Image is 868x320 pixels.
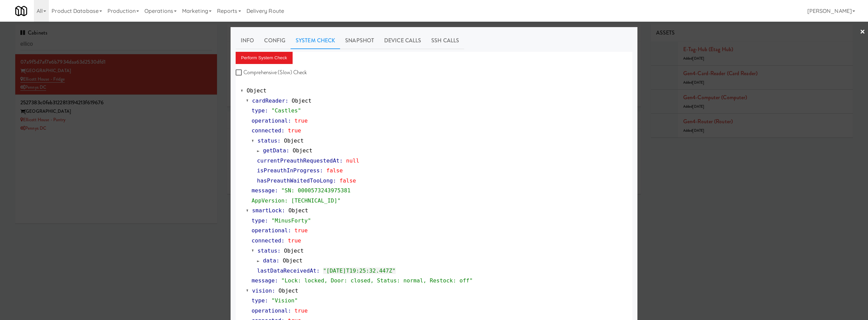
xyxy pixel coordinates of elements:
span: "MinusForty" [271,217,311,224]
span: true [295,118,308,124]
span: "SN: 0000573243975381 AppVersion: [TECHNICAL_ID]" [252,187,351,204]
span: Object [284,137,303,144]
span: : [275,277,278,284]
span: : [282,207,285,214]
a: System Check [291,32,340,49]
span: : [320,167,323,174]
span: : [275,187,278,194]
a: SSH Calls [426,32,464,49]
span: "[DATE]T19:25:32.447Z" [323,268,396,274]
span: Object [292,98,311,104]
span: Object [247,87,267,94]
span: : [265,107,268,114]
span: : [277,137,281,144]
a: Info [236,32,259,49]
span: false [326,167,343,174]
span: "Lock: locked, Door: closed, Status: normal, Restock: off" [281,277,473,284]
span: message [252,277,275,284]
a: Snapshot [340,32,379,49]
span: : [265,297,268,304]
span: type [252,107,265,114]
span: "Vision" [271,297,298,304]
span: message [252,187,275,194]
span: false [339,177,356,184]
span: "Castles" [271,107,301,114]
span: : [276,257,279,264]
span: : [285,98,289,104]
span: : [277,248,281,254]
span: operational [252,307,288,314]
span: data [263,257,276,264]
span: hasPreauthWaitedTooLong [257,177,333,184]
span: connected [252,237,281,244]
span: status [258,248,277,254]
span: : [281,127,285,134]
span: : [288,307,291,314]
a: × [860,22,865,43]
img: Micromart [15,5,27,17]
span: true [288,237,301,244]
a: Device Calls [379,32,426,49]
label: Comprehensive (Slow) Check [236,67,307,78]
span: : [316,268,320,274]
span: null [346,157,359,164]
a: Config [259,32,291,49]
span: : [265,217,268,224]
span: : [272,287,275,294]
input: Comprehensive (Slow) Check [236,70,243,76]
span: Object [293,147,312,154]
span: lastDataReceivedAt [257,268,316,274]
span: Object [289,207,308,214]
span: : [286,147,290,154]
span: connected [252,127,281,134]
span: true [295,307,308,314]
span: Object [284,248,303,254]
span: operational [252,227,288,234]
span: getData [263,147,286,154]
span: Object [283,257,302,264]
span: isPreauthInProgress [257,167,320,174]
span: cardReader [252,98,285,104]
span: type [252,217,265,224]
span: true [295,227,308,234]
button: Perform System Check [236,52,293,64]
span: vision [252,287,272,294]
span: status [258,137,277,144]
span: : [288,227,291,234]
span: type [252,297,265,304]
span: : [333,177,336,184]
span: smartLock [252,207,282,214]
span: : [288,118,291,124]
span: : [281,237,285,244]
span: currentPreauthRequestedAt [257,157,339,164]
span: true [288,127,301,134]
span: : [339,157,343,164]
span: Object [278,287,298,294]
span: operational [252,118,288,124]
